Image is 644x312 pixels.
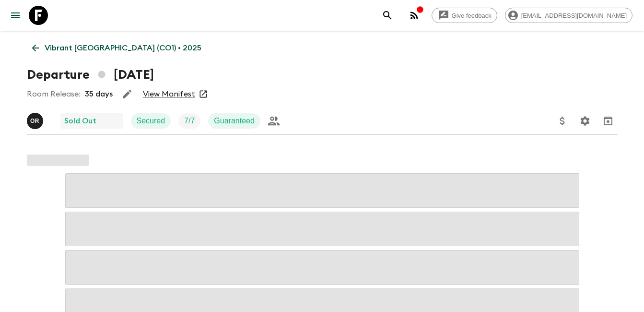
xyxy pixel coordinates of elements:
[27,116,45,123] span: oscar Rincon
[378,6,397,25] button: search adventures
[553,111,572,131] button: Update Price, Early Bird Discount and Costs
[268,115,280,127] div: Private Group
[516,12,632,19] span: [EMAIL_ADDRESS][DOMAIN_NAME]
[184,115,195,127] p: 7 / 7
[27,88,80,100] p: Room Release:
[85,88,113,100] p: 35 days
[505,8,632,23] div: [EMAIL_ADDRESS][DOMAIN_NAME]
[446,12,497,19] span: Give feedback
[131,113,171,129] div: Secured
[27,113,45,129] button: oR
[64,115,96,127] p: Sold Out
[27,38,207,58] a: Vibrant [GEOGRAPHIC_DATA] (CO1) • 2025
[27,65,154,84] h1: Departure [DATE]
[30,117,39,125] p: o R
[575,111,595,131] button: Settings
[178,113,200,129] div: Trip Fill
[45,42,201,54] p: Vibrant [GEOGRAPHIC_DATA] (CO1) • 2025
[143,89,195,99] a: View Manifest
[598,111,618,131] button: Archive (Completed, Cancelled or Unsynced Departures only)
[214,115,255,127] p: Guaranteed
[137,115,165,127] p: Secured
[6,6,25,25] button: menu
[432,8,497,23] a: Give feedback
